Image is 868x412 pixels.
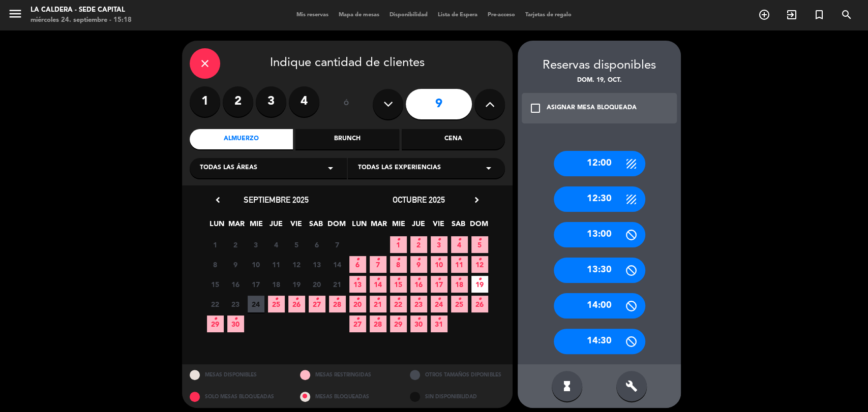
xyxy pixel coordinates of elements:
div: dom. 19, oct. [518,76,681,86]
span: 21 [329,276,346,293]
div: 13:30 [554,258,645,283]
span: LUN [208,218,225,235]
i: • [437,232,441,248]
span: 6 [349,256,366,273]
i: arrow_drop_down [324,162,337,174]
span: 25 [268,296,285,312]
span: 4 [451,236,468,253]
div: Almuerzo [190,129,293,149]
span: octubre 2025 [393,195,445,205]
span: 2 [227,236,244,253]
i: • [478,232,482,248]
span: MAR [371,218,387,235]
span: MIE [248,218,265,235]
div: Brunch [295,129,399,149]
span: JUE [268,218,285,235]
label: 1 [190,86,220,117]
span: 17 [431,276,447,293]
i: • [376,291,380,307]
i: • [214,311,217,327]
i: chevron_right [471,195,482,205]
span: Tarjetas de regalo [520,12,577,18]
i: • [376,251,380,268]
span: 16 [227,276,244,293]
div: 13:00 [554,222,645,247]
span: 24 [248,296,264,312]
span: 23 [410,296,427,312]
i: • [356,291,360,307]
i: arrow_drop_down [483,162,495,174]
span: 14 [370,276,386,293]
i: • [376,311,380,327]
span: 16 [410,276,427,293]
div: 14:30 [554,329,645,354]
span: 18 [268,276,285,293]
i: • [417,291,421,307]
span: 7 [370,256,386,273]
i: check_box_outline_blank [529,102,542,114]
span: MAR [228,218,245,235]
span: 19 [471,276,488,293]
div: 14:00 [554,293,645,319]
i: • [397,271,400,288]
span: 26 [288,296,305,312]
i: • [478,291,482,307]
span: 20 [309,276,325,293]
i: chevron_left [213,195,223,205]
div: MESAS BLOQUEADAS [292,386,403,408]
i: turned_in_not [813,9,825,21]
label: 3 [256,86,286,117]
i: • [437,251,441,268]
span: 10 [431,256,447,273]
i: • [397,232,400,248]
span: 15 [390,276,407,293]
span: 13 [349,276,366,293]
span: SAB [450,218,467,235]
span: 10 [248,256,264,273]
span: 22 [207,296,224,312]
span: SAB [308,218,324,235]
i: • [376,271,380,288]
div: SOLO MESAS BLOQUEADAS [182,386,292,408]
i: • [458,291,461,307]
span: 1 [207,236,224,253]
i: exit_to_app [786,9,798,21]
i: menu [8,6,23,21]
div: Cena [402,129,505,149]
span: 30 [410,315,427,332]
span: Disponibilidad [384,12,433,18]
i: • [437,271,441,288]
span: septiembre 2025 [244,195,309,205]
span: 18 [451,276,468,293]
span: 29 [390,315,407,332]
span: Lista de Espera [433,12,483,18]
span: 11 [268,256,285,273]
span: Todas las áreas [200,163,257,173]
i: close [199,57,211,70]
span: Todas las experiencias [358,163,441,173]
span: 5 [288,236,305,253]
span: VIE [288,218,305,235]
span: 20 [349,296,366,312]
span: 14 [329,256,346,273]
i: • [458,232,461,248]
span: 7 [329,236,346,253]
div: MESAS DISPONIBLES [182,364,292,386]
i: • [397,291,400,307]
i: • [458,251,461,268]
i: add_circle_outline [758,9,770,21]
i: • [356,311,360,327]
span: DOM [470,218,487,235]
span: 17 [248,276,264,293]
span: 27 [349,315,366,332]
i: • [417,251,421,268]
div: ASIGNAR MESA BLOQUEADA [547,103,637,113]
span: 31 [431,315,447,332]
span: 19 [288,276,305,293]
i: search [841,9,853,21]
label: 2 [223,86,253,117]
span: VIE [430,218,447,235]
i: • [437,311,441,327]
span: 29 [207,315,224,332]
span: 6 [309,236,325,253]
